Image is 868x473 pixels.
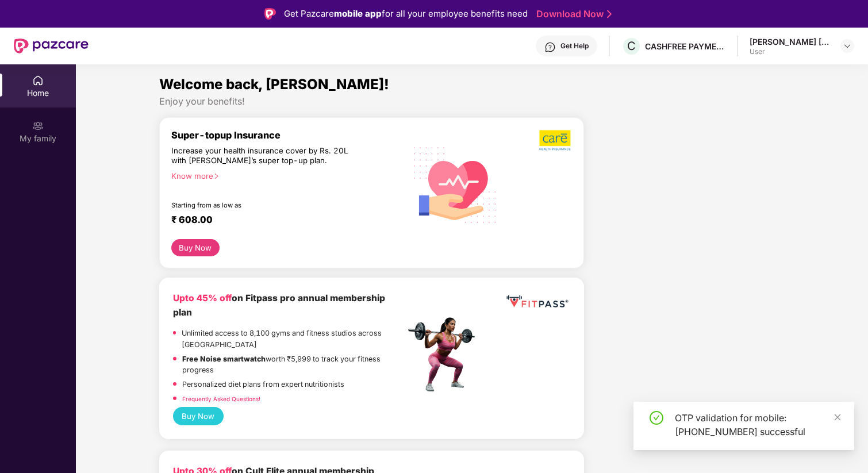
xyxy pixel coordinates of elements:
[675,411,840,439] div: OTP validation for mobile: [PHONE_NUMBER] successful
[32,75,44,86] img: svg+xml;base64,PHN2ZyBpZD0iSG9tZSIgeG1sbnM9Imh0dHA6Ly93d3cudzMub3JnLzIwMDAvc3ZnIiB3aWR0aD0iMjAiIG...
[159,76,389,93] span: Welcome back, [PERSON_NAME]!
[560,41,589,51] div: Get Help
[182,379,344,390] p: Personalized diet plans from expert nutritionists
[843,41,852,51] img: svg+xml;base64,PHN2ZyBpZD0iRHJvcGRvd24tMzJ4MzIiIHhtbG5zPSJodHRwOi8vd3d3LnczLm9yZy8yMDAwL3N2ZyIgd2...
[32,120,44,132] img: svg+xml;base64,PHN2ZyB3aWR0aD0iMjAiIGhlaWdodD0iMjAiIHZpZXdCb3g9IjAgMCAyMCAyMCIgZmlsbD0ibm9uZSIgeG...
[750,36,830,47] div: [PERSON_NAME] [PERSON_NAME]
[607,8,612,20] img: Stroke
[173,293,232,303] b: Upto 45% off
[182,353,405,376] p: worth ₹5,999 to track your fitness progress
[182,328,405,350] p: Unlimited access to 8,100 gyms and fitness studios across [GEOGRAPHIC_DATA]
[405,314,485,395] img: fpp.png
[750,47,830,56] div: User
[171,146,355,166] div: Increase your health insurance cover by Rs. 20L with [PERSON_NAME]’s super top-up plan.
[544,41,556,53] img: svg+xml;base64,PHN2ZyBpZD0iSGVscC0zMngzMiIgeG1sbnM9Imh0dHA6Ly93d3cudzMub3JnLzIwMDAvc3ZnIiB3aWR0aD...
[536,8,608,20] a: Download Now
[645,41,725,52] div: CASHFREE PAYMENTS INDIA PVT. LTD.
[171,239,220,256] button: Buy Now
[171,214,394,228] div: ₹ 608.00
[182,355,266,363] strong: Free Noise smartwatch
[284,7,528,21] div: Get Pazcare for all your employee benefits need
[504,291,570,312] img: fppp.png
[213,173,220,179] span: right
[264,8,276,20] img: Logo
[14,39,89,53] img: New Pazcare Logo
[171,171,398,179] div: Know more
[405,133,505,235] img: svg+xml;base64,PHN2ZyB4bWxucz0iaHR0cDovL3d3dy53My5vcmcvMjAwMC9zdmciIHhtbG5zOnhsaW5rPSJodHRwOi8vd3...
[171,201,356,209] div: Starting from as low as
[650,411,663,425] span: check-circle
[171,129,405,141] div: Super-topup Insurance
[539,129,572,151] img: b5dec4f62d2307b9de63beb79f102df3.png
[627,39,636,53] span: C
[182,395,260,402] a: Frequently Asked Questions!
[173,407,224,425] button: Buy Now
[334,8,382,19] strong: mobile app
[834,413,842,421] span: close
[173,293,385,317] b: on Fitpass pro annual membership plan
[159,95,785,107] div: Enjoy your benefits!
